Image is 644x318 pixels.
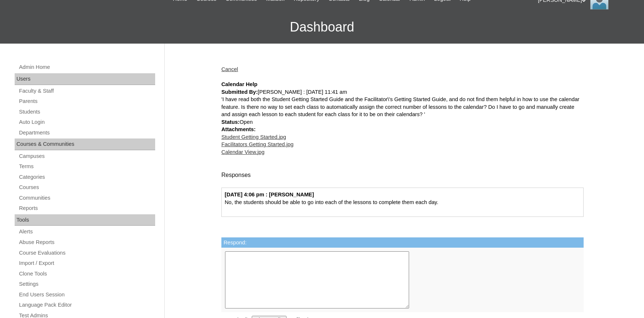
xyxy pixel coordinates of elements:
[18,204,155,213] a: Reports
[18,183,155,192] a: Courses
[18,173,155,182] a: Categories
[224,240,247,245] label: Respond:
[18,107,155,117] a: Students
[221,134,286,140] a: Student Getting Started.jpg
[18,300,155,310] a: Language Pack Editor
[18,118,155,127] a: Auto Login
[15,214,155,226] div: Tools
[18,290,155,299] a: End Users Session
[221,165,584,182] div: Responses
[15,73,155,85] div: Users
[18,193,155,203] a: Communities
[18,152,155,161] a: Campuses
[221,188,584,217] div: No, the students should be able to go into each of the lessons to complete them each day.
[221,141,293,147] a: Facilitators Getting Started.jpg
[4,11,640,44] h3: Dashboard
[225,192,314,197] strong: [DATE] 4:06 pm : [PERSON_NAME]
[18,238,155,247] a: Abuse Reports
[221,66,238,72] a: Cancel
[221,149,265,155] a: Calendar View.jpg
[18,259,155,268] a: Import / Export
[221,126,256,132] strong: Attachments:
[18,162,155,171] a: Terms
[221,89,258,95] strong: Submitted By:
[18,63,155,72] a: Admin Home
[18,128,155,137] a: Departments
[221,81,258,87] strong: Calendar Help
[221,119,240,125] strong: Status:
[18,248,155,258] a: Course Evaluations
[18,97,155,106] a: Parents
[221,96,584,118] div: 'I have read both the Student Getting Started Guide and the Facilitator\'s Getting Started Guide,...
[18,227,155,236] a: Alerts
[221,118,584,126] div: Open
[15,138,155,150] div: Courses & Communities
[18,86,155,96] a: Faculty & Staff
[221,88,584,96] div: [PERSON_NAME] : [DATE] 11:41 am
[18,269,155,278] a: Clone Tools
[18,280,155,289] a: Settings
